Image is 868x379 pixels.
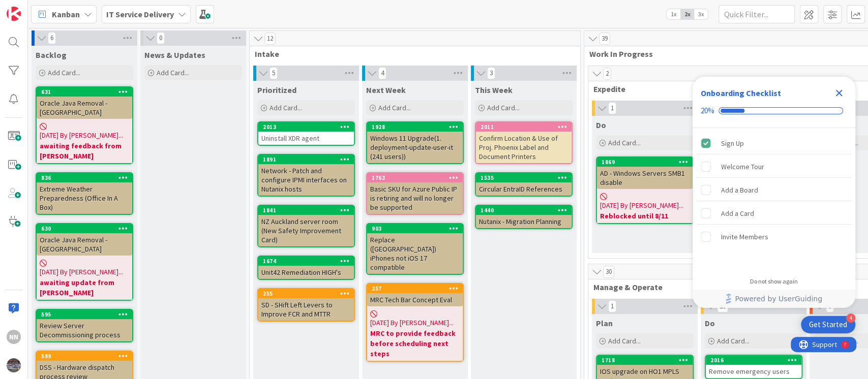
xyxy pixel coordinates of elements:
div: 2016 [706,356,801,365]
span: Add Card... [157,68,189,77]
span: Add Card... [717,336,750,345]
div: Checklist Container [693,77,855,308]
div: 2016Remove emergency users [706,356,801,378]
div: 836 [41,174,132,181]
div: 2013Uninstall XDR agent [258,122,354,145]
span: Add Card... [378,103,411,112]
span: [DATE] By [PERSON_NAME]... [40,267,123,277]
div: 1763Basic SKU for Azure Public IP is retiring and will no longer be supported [367,173,463,214]
div: Add a Board is incomplete. [697,179,851,201]
div: 2013 [258,122,354,132]
a: 1674Unit42 Remediation HIGH's [257,256,355,280]
span: 5 [270,67,278,79]
input: Quick Filter... [719,5,795,23]
div: Add a Board [721,184,758,196]
span: 1 [608,300,616,312]
div: 1841 [258,206,354,215]
span: Add Card... [487,103,520,112]
div: 257MRC Tech Bar Concept Eval [367,284,463,306]
div: Replace ([GEOGRAPHIC_DATA]) iPhones not iOS 17 compatible [367,233,463,274]
div: Open Get Started checklist, remaining modules: 4 [801,316,855,333]
div: 2011 [476,122,572,132]
div: 1718 [602,357,693,364]
span: 2 [603,68,611,80]
span: This Week [475,85,513,95]
div: Footer [693,290,855,308]
a: 1869AD - Windows Servers SMB1 disable[DATE] By [PERSON_NAME]...Reblocked until 8/11 [596,156,694,224]
div: Review Server Decommissioning process [37,319,132,341]
div: Add a Card [721,207,754,219]
div: 836 [37,173,132,182]
span: Add Card... [48,68,80,77]
div: 1535 [481,174,572,181]
div: Oracle Java Removal - [GEOGRAPHIC_DATA] [37,97,132,119]
div: 589 [37,352,132,361]
div: 257 [372,285,463,292]
span: News & Updates [144,50,205,60]
div: 257 [367,284,463,293]
div: 631Oracle Java Removal - [GEOGRAPHIC_DATA] [37,87,132,119]
div: Onboarding Checklist [701,87,781,99]
span: [DATE] By [PERSON_NAME]... [600,200,683,211]
span: Plan [596,318,613,328]
b: awaiting update from [PERSON_NAME] [40,277,129,298]
div: Extreme Weather Preparedness (Office In A Box) [37,182,132,214]
span: 2x [680,9,694,19]
div: Invite Members is incomplete. [697,226,851,248]
div: 595 [37,310,132,319]
div: Uninstall XDR agent [258,132,354,145]
a: 1535Circular EntraID References [475,172,573,197]
div: 1891 [263,156,354,163]
div: 631 [41,88,132,96]
div: 1869 [597,157,693,167]
div: 595 [41,311,132,318]
div: 1440 [476,206,572,215]
div: Checklist progress: 20% [701,106,847,115]
span: Add Card... [608,336,641,345]
div: 4 [846,313,855,323]
div: 836Extreme Weather Preparedness (Office In A Box) [37,173,132,214]
span: Add Card... [608,138,641,147]
div: MRC Tech Bar Concept Eval [367,293,463,306]
a: 630Oracle Java Removal - [GEOGRAPHIC_DATA][DATE] By [PERSON_NAME]...awaiting update from [PERSON_... [36,223,133,301]
div: 903 [367,224,463,233]
span: [DATE] By [PERSON_NAME]... [40,130,123,141]
div: 1928Windows 11 Upgrade(1. deployment-update-user-it (241 users)) [367,122,463,163]
div: Network - Patch and configure IPMI interfaces on Nutanix hosts [258,164,354,196]
div: Sign Up is complete. [697,132,851,154]
div: 255SD - SHift Left Levers to Improve FCR and MTTR [258,289,354,321]
b: MRC to provide feedback before scheduling next steps [370,328,460,359]
a: 1763Basic SKU for Azure Public IP is retiring and will no longer be supported [366,172,464,215]
span: Kanban [52,8,80,20]
div: 1763 [372,174,463,181]
div: 1674Unit42 Remediation HIGH's [258,257,354,279]
div: Get Started [809,320,847,330]
div: 1674 [258,257,354,266]
b: Reblocked until 8/11 [600,211,690,221]
div: 2013 [263,123,354,131]
div: 1841 [263,207,354,214]
span: Prioritized [257,85,296,95]
div: 903 [372,225,463,232]
b: IT Service Delivery [106,9,174,19]
div: 2011 [481,123,572,131]
div: 1928 [372,123,463,131]
span: 6 [48,32,56,44]
div: 1841NZ Auckland server room (New Safety Improvement Card) [258,206,354,246]
img: avatar [7,358,21,372]
span: Support [21,2,46,14]
span: Powered by UserGuiding [735,293,822,305]
div: 630 [37,224,132,233]
div: 2016 [710,357,801,364]
span: Next Week [366,85,406,95]
div: 1869AD - Windows Servers SMB1 disable [597,157,693,189]
span: Backlog [36,50,67,60]
span: 1 [608,102,616,114]
div: NZ Auckland server room (New Safety Improvement Card) [258,215,354,246]
div: 255 [258,289,354,298]
div: Invite Members [721,231,768,243]
b: awaiting feedback from [PERSON_NAME] [40,141,129,161]
span: Do [596,120,606,130]
span: [DATE] By [PERSON_NAME]... [370,318,454,328]
a: 2013Uninstall XDR agent [257,121,355,146]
